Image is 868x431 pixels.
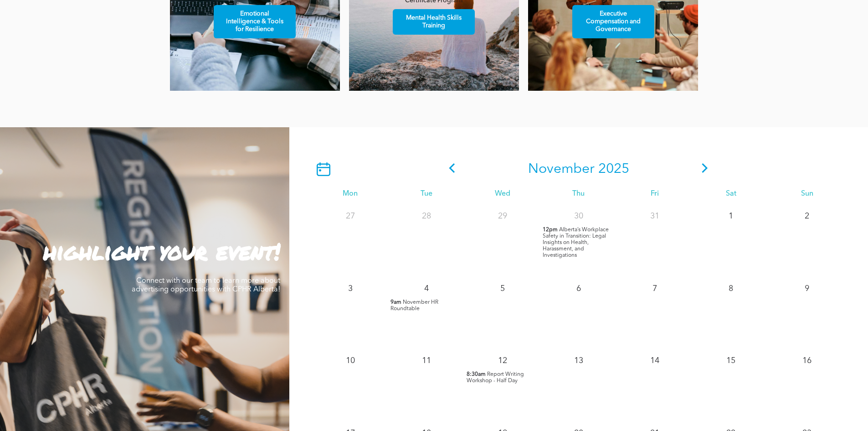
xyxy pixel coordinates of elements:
[390,299,401,306] span: 9am
[647,208,663,224] p: 31
[388,190,464,198] div: Tue
[393,9,475,35] a: Mental Health Skills Training
[693,190,769,198] div: Sat
[390,300,438,312] span: November HR Roundtable
[467,371,486,378] span: 8:30am
[598,162,629,176] span: 2025
[494,208,511,224] p: 29
[617,190,693,198] div: Fri
[394,10,473,34] span: Mental Health Skills Training
[570,280,587,297] p: 6
[418,353,435,369] p: 11
[647,353,663,369] p: 14
[799,280,815,297] p: 9
[43,235,280,267] strong: highlight your event!
[769,190,845,198] div: Sun
[132,277,280,293] span: Connect with our team to learn more about advertising opportunities with CPHR Alberta!
[570,208,587,224] p: 30
[215,5,294,38] span: Emotional Intelligence & Tools for Resilience
[214,5,296,38] a: Emotional Intelligence & Tools for Resilience
[799,208,815,224] p: 2
[342,208,359,224] p: 27
[464,190,540,198] div: Wed
[723,353,739,369] p: 15
[494,280,511,297] p: 5
[418,208,435,224] p: 28
[574,5,653,38] span: Executive Compensation and Governance
[723,280,739,297] p: 8
[342,353,359,369] p: 10
[543,227,609,258] span: Alberta’s Workplace Safety in Transition: Legal Insights on Health, Harassment, and Investigations
[467,372,524,384] span: Report Writing Workshop - Half Day
[799,353,815,369] p: 16
[570,353,587,369] p: 13
[540,190,616,198] div: Thu
[723,208,739,224] p: 1
[312,190,388,198] div: Mon
[342,280,359,297] p: 3
[647,280,663,297] p: 7
[543,227,558,233] span: 12pm
[418,280,435,297] p: 4
[528,162,595,176] span: November
[572,5,654,38] a: Executive Compensation and Governance
[494,353,511,369] p: 12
